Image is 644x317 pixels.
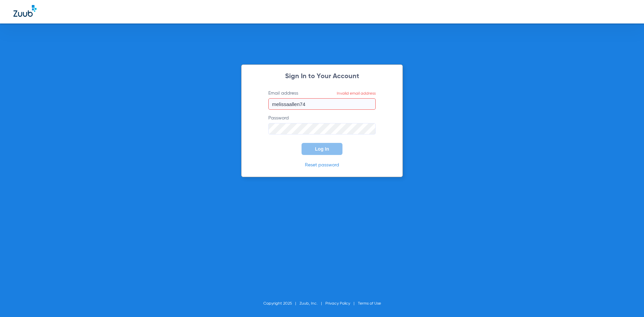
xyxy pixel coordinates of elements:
[258,73,386,80] h2: Sign In to Your Account
[337,92,376,96] span: Invalid email address
[263,300,300,307] li: Copyright 2025
[268,98,376,110] input: Email addressInvalid email address
[315,146,329,152] span: Log In
[325,302,350,306] a: Privacy Policy
[302,143,342,155] button: Log In
[358,302,381,306] a: Terms of Use
[305,163,339,167] a: Reset password
[268,115,376,135] label: Password
[268,90,376,110] label: Email address
[300,300,325,307] li: Zuub, Inc.
[13,5,37,17] img: Zuub Logo
[268,123,376,135] input: Password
